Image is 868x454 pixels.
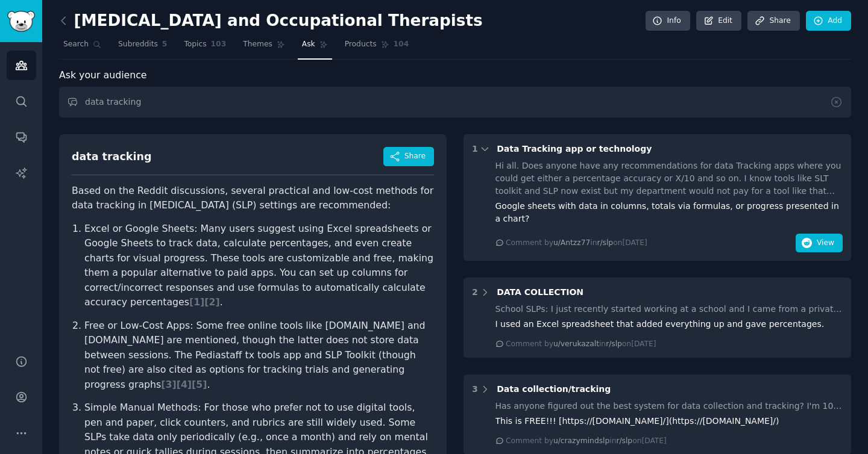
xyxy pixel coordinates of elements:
[72,184,434,213] p: Based on the Reddit discussions, several practical and low-cost methods for data tracking in [MED...
[302,39,315,50] span: Ask
[796,234,843,253] button: View
[383,147,434,166] button: Share
[298,35,332,60] a: Ask
[472,383,478,396] div: 3
[177,379,192,390] span: [ 4 ]
[162,39,168,50] span: 5
[553,340,599,348] span: u/verukazalt
[817,238,834,249] span: View
[345,39,377,50] span: Products
[606,340,622,348] span: r/slp
[497,144,652,154] span: Data Tracking app or technology
[239,35,289,60] a: Themes
[495,303,843,316] div: School SLPs: I just recently started working at a school and I came from a private practice. I fe...
[59,87,851,117] input: Ask this audience a question...
[796,240,843,250] a: View
[506,238,647,249] div: Comment by in on [DATE]
[404,151,426,162] span: Share
[63,39,89,50] span: Search
[161,379,176,390] span: [ 3 ]
[59,11,483,31] h2: [MEDICAL_DATA] and Occupational Therapists
[472,286,478,299] div: 2
[646,11,690,31] a: Info
[497,384,611,394] span: Data collection/tracking
[211,39,227,50] span: 103
[84,319,434,393] p: Free or Low-Cost Apps: Some free online tools like [DOMAIN_NAME] and [DOMAIN_NAME] are mentioned,...
[59,35,105,60] a: Search
[472,143,478,155] div: 1
[394,39,409,50] span: 104
[553,437,609,445] span: u/crazymindslp
[189,296,204,308] span: [ 1 ]
[184,39,206,50] span: Topics
[72,149,151,164] div: data tracking
[497,287,583,297] span: DATA COLLECTION
[616,437,632,445] span: r/slp
[506,339,656,350] div: Comment by in on [DATE]
[59,68,147,83] span: Ask your audience
[495,415,843,428] div: This is FREE!!! [https://[DOMAIN_NAME]/](https://[DOMAIN_NAME]/)
[806,11,851,31] a: Add
[204,296,219,308] span: [ 2 ]
[495,160,843,197] div: Hi all. Does anyone have any recommendations for data Tracking apps where you could get either a ...
[118,39,158,50] span: Subreddits
[341,35,413,60] a: Products104
[597,238,613,247] span: r/slp
[180,35,230,60] a: Topics103
[243,39,272,50] span: Themes
[114,35,171,60] a: Subreddits5
[192,379,207,390] span: [ 5 ]
[84,222,434,310] p: Excel or Google Sheets: Many users suggest using Excel spreadsheets or Google Sheets to track dat...
[506,436,667,447] div: Comment by in on [DATE]
[696,11,741,31] a: Edit
[7,11,35,32] img: GummySearch logo
[495,318,843,331] div: I used an Excel spreadsheet that added everything up and gave percentages.
[495,400,843,412] div: Has anyone figured out the best system for data collection and tracking? I'm 10 years in and stil...
[553,238,590,247] span: u/Antzz77
[495,200,843,225] div: Google sheets with data in columns, totals via formulas, or progress presented in a chart?
[747,11,799,31] a: Share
